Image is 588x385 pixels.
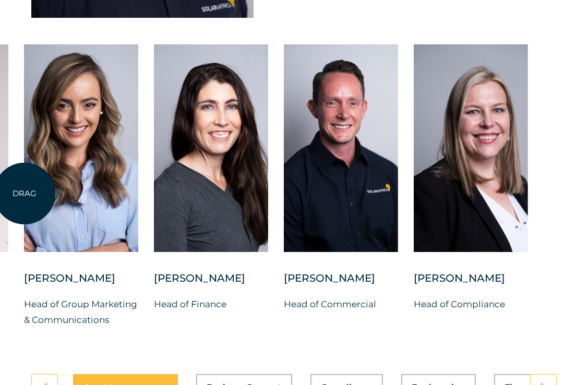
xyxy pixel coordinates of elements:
[284,270,398,296] div: [PERSON_NAME]
[284,296,398,312] p: Head of Commercial
[24,296,138,328] p: Head of Group Marketing & Communications
[414,270,528,296] div: [PERSON_NAME]
[154,270,268,296] div: [PERSON_NAME]
[24,270,138,296] div: [PERSON_NAME]
[154,296,268,312] p: Head of Finance
[414,296,528,312] p: Head of Compliance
